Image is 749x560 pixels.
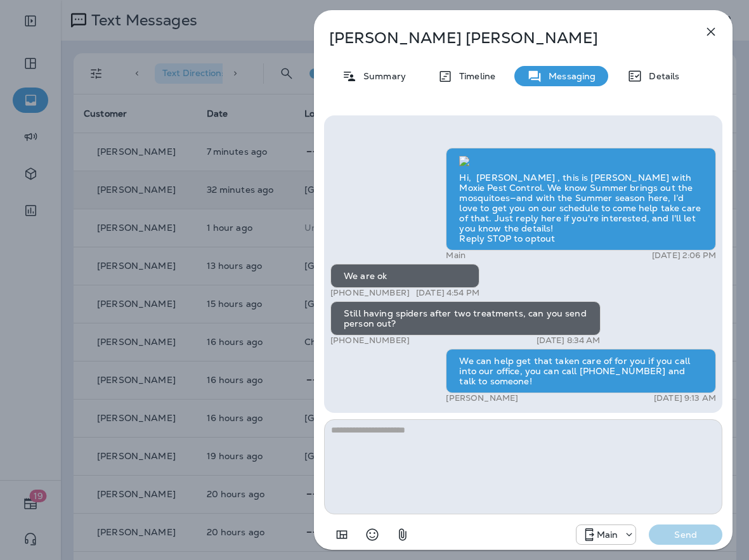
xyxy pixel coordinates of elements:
div: We are ok [330,264,479,288]
p: [PERSON_NAME] [PERSON_NAME] [329,29,675,47]
p: [PERSON_NAME] [446,393,518,403]
div: Still having spiders after two treatments, can you send person out? [330,301,601,335]
p: [DATE] 9:13 AM [654,393,716,403]
img: twilio-download [459,156,469,166]
p: Main [446,251,466,261]
p: Summary [357,71,406,81]
p: Messaging [542,71,596,81]
div: +1 (817) 482-3792 [576,527,636,542]
p: Details [642,71,679,81]
p: [DATE] 2:06 PM [652,251,716,261]
p: [DATE] 4:54 PM [416,288,479,298]
p: Timeline [453,71,495,81]
button: Select an emoji [360,522,385,547]
button: Add in a premade template [329,522,355,547]
p: [DATE] 8:34 AM [537,335,601,346]
div: We can help get that taken care of for you if you call into our office, you can call [PHONE_NUMBE... [446,349,716,393]
p: Main [597,530,618,540]
div: Hi, [PERSON_NAME] , this is [PERSON_NAME] with Moxie Pest Control. We know Summer brings out the ... [446,148,716,251]
p: [PHONE_NUMBER] [330,288,410,298]
p: [PHONE_NUMBER] [330,335,410,346]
